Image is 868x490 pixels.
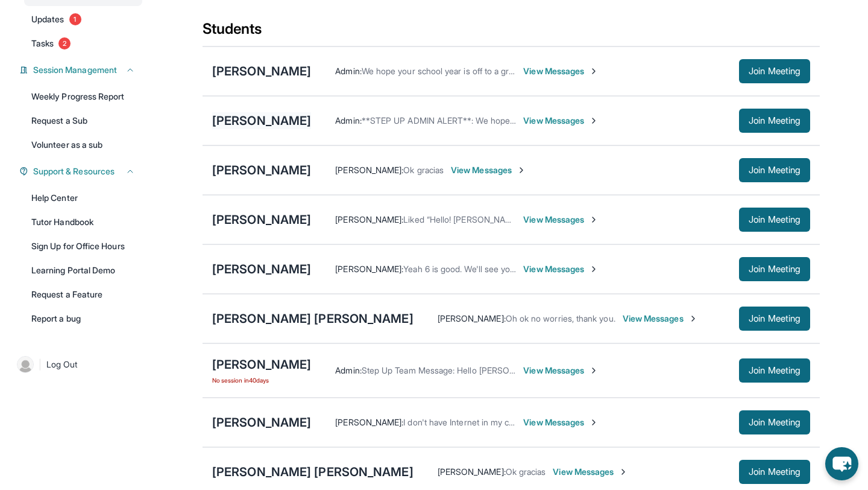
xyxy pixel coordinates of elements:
a: Learning Portal Demo [24,259,142,281]
span: Join Meeting [749,315,800,322]
a: Help Center [24,187,142,209]
div: [PERSON_NAME] [212,414,311,431]
span: 1 [69,13,81,25]
span: [PERSON_NAME] : [438,313,506,323]
span: Tasks [31,37,54,49]
span: 2 [58,37,71,49]
div: [PERSON_NAME] [PERSON_NAME] [212,463,414,480]
span: I don't have Internet in my computer can you please send me a link thank you [403,417,698,427]
span: [PERSON_NAME] : [335,264,403,274]
img: Chevron-Right [517,165,526,175]
a: Tutor Handbook [24,211,142,233]
button: Join Meeting [739,257,810,281]
span: Join Meeting [749,468,800,476]
span: Yeah 6 is good. We'll see you then [403,264,534,274]
span: Join Meeting [749,367,800,374]
span: Admin : [335,365,361,375]
img: Chevron-Right [589,116,599,126]
a: Request a Feature [24,284,142,305]
div: [PERSON_NAME] [212,211,311,228]
span: Ok gracias [506,466,546,477]
div: [PERSON_NAME] [212,63,311,80]
img: Chevron-Right [589,66,599,76]
button: Join Meeting [739,109,810,133]
span: Ok gracias [403,165,444,175]
span: [PERSON_NAME] : [335,417,403,427]
img: Chevron-Right [618,467,628,477]
span: [PERSON_NAME] : [438,466,506,477]
span: View Messages [553,466,628,478]
span: Join Meeting [749,419,800,426]
img: user-img [17,356,34,373]
span: Oh ok no worries, thank you. [506,313,615,323]
img: Chevron-Right [589,264,599,274]
span: View Messages [523,115,599,127]
button: Join Meeting [739,307,810,331]
span: Admin : [335,115,361,126]
a: Updates1 [24,8,142,30]
span: | [39,357,42,372]
span: No session in 40 days [212,375,311,385]
span: Support & Resources [33,165,115,177]
a: Volunteer as a sub [24,134,142,156]
span: **STEP UP ADMIN ALERT**: We hope you have a great first session [DATE]! -Mer @Step Up [362,115,718,126]
a: Tasks2 [24,33,142,54]
a: Sign Up for Office Hours [24,235,142,257]
span: View Messages [523,214,599,226]
span: View Messages [523,65,599,77]
img: Chevron-Right [589,418,599,427]
span: Join Meeting [749,167,800,174]
img: Chevron-Right [589,366,599,375]
span: View Messages [623,313,698,325]
span: [PERSON_NAME] : [335,214,403,224]
div: [PERSON_NAME] [212,162,311,179]
span: Join Meeting [749,117,800,124]
a: |Log Out [12,351,142,378]
span: View Messages [523,416,599,428]
span: View Messages [451,164,526,176]
span: Join Meeting [749,266,800,273]
div: [PERSON_NAME] [212,112,311,129]
div: Students [203,19,820,46]
button: Support & Resources [28,165,135,177]
a: Weekly Progress Report [24,86,142,107]
span: Join Meeting [749,68,800,75]
span: Log Out [46,358,78,371]
button: Join Meeting [739,358,810,383]
div: [PERSON_NAME] [PERSON_NAME] [212,310,414,327]
div: [PERSON_NAME] [212,261,311,278]
div: [PERSON_NAME] [212,356,311,373]
span: [PERSON_NAME] : [335,165,403,175]
a: Request a Sub [24,110,142,132]
a: Report a bug [24,308,142,329]
button: Join Meeting [739,158,810,182]
button: Join Meeting [739,208,810,232]
button: Join Meeting [739,460,810,484]
img: Chevron-Right [688,314,698,323]
button: Join Meeting [739,410,810,434]
span: Join Meeting [749,216,800,223]
span: Updates [31,13,64,25]
img: Chevron-Right [589,215,599,224]
button: Join Meeting [739,59,810,83]
button: chat-button [825,447,858,480]
span: Admin : [335,66,361,76]
span: Session Management [33,64,117,76]
button: Session Management [28,64,135,76]
span: View Messages [523,364,599,377]
span: View Messages [523,263,599,275]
